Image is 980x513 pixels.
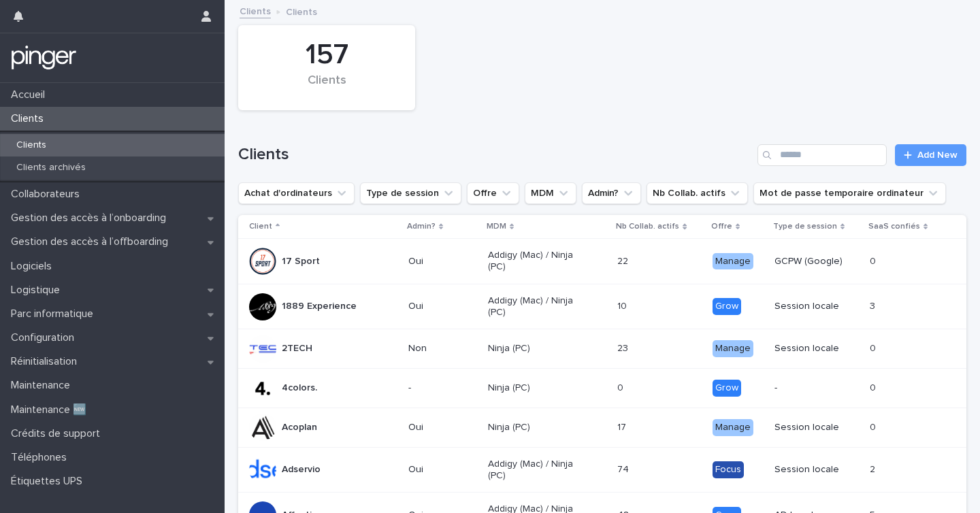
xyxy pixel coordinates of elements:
p: Parc informatique [5,308,104,320]
input: Search [757,144,887,166]
h1: Clients [238,145,752,165]
p: - [408,382,477,394]
p: GCPW (Google) [774,256,859,267]
tr: AdservioOuiAddigy (Mac) / Ninja (PC)7474 FocusSession locale22 [238,447,966,493]
p: 17 Sport [282,256,320,267]
p: Client [249,219,272,234]
p: Configuration [5,331,85,344]
p: Réinitialisation [5,355,88,368]
button: Mot de passe temporaire ordinateur [753,182,946,204]
p: Maintenance [5,379,81,392]
p: 23 [617,340,631,354]
button: Offre [467,182,519,204]
p: 0 [870,419,879,433]
p: MDM [487,219,506,234]
button: MDM [525,182,576,204]
p: Clients [5,112,54,125]
p: Session locale [774,301,859,312]
p: 3 [870,298,878,312]
p: Collaborateurs [5,188,91,201]
div: Focus [713,461,744,478]
p: 0 [870,380,879,394]
p: 1889 Experience [282,301,357,312]
p: Adservio [282,464,321,476]
p: 0 [617,380,626,394]
p: Addigy (Mac) / Ninja (PC) [488,459,585,482]
p: Gestion des accès à l’offboarding [5,235,179,248]
p: Non [408,343,477,354]
a: Add New [895,144,966,166]
p: Clients [286,3,317,18]
p: Offre [711,219,732,234]
p: Logiciels [5,260,63,273]
p: Session locale [774,343,859,354]
p: Session locale [774,422,859,433]
p: Oui [408,256,477,267]
p: Clients [5,139,57,151]
p: Accueil [5,88,56,101]
p: Gestion des accès à l’onboarding [5,212,177,225]
p: Crédits de support [5,427,111,440]
button: Type de session [360,182,461,204]
p: Ninja (PC) [488,343,585,354]
p: Logistique [5,284,71,297]
p: Admin? [407,219,436,234]
p: 4colors. [282,382,317,394]
tr: 1889 ExperienceOuiAddigy (Mac) / Ninja (PC)1010 GrowSession locale33 [238,284,966,329]
p: Clients archivés [5,162,97,173]
div: 157 [261,38,392,72]
p: Ninja (PC) [488,422,585,433]
div: Manage [713,340,753,357]
tr: AcoplanOuiNinja (PC)1717 ManageSession locale00 [238,408,966,447]
p: Session locale [774,464,859,476]
tr: 2TECHNonNinja (PC)2323 ManageSession locale00 [238,329,966,369]
p: Ninja (PC) [488,382,585,394]
p: Acoplan [282,422,317,433]
p: 74 [617,461,632,476]
div: Grow [713,380,741,397]
p: SaaS confiés [868,219,920,234]
p: Addigy (Mac) / Ninja (PC) [488,250,585,273]
p: Addigy (Mac) / Ninja (PC) [488,295,585,318]
a: Clients [240,3,271,18]
div: Grow [713,298,741,315]
p: Téléphones [5,451,78,464]
div: Manage [713,419,753,436]
p: 0 [870,253,879,267]
tr: 17 SportOuiAddigy (Mac) / Ninja (PC)2222 ManageGCPW (Google)00 [238,239,966,284]
img: mTgBEunGTSyRkCgitkcU [11,44,77,71]
p: 10 [617,298,630,312]
button: Achat d'ordinateurs [238,182,355,204]
p: Oui [408,301,477,312]
p: Oui [408,464,477,476]
p: Oui [408,422,477,433]
tr: 4colors.-Ninja (PC)00 Grow-00 [238,369,966,408]
p: 22 [617,253,631,267]
p: - [774,382,859,394]
p: 17 [617,419,629,433]
p: Type de session [773,219,837,234]
p: Maintenance 🆕 [5,403,97,416]
p: Étiquettes UPS [5,475,93,488]
div: Clients [261,73,392,102]
p: 0 [870,340,879,354]
button: Admin? [582,182,641,204]
span: Add New [917,150,958,160]
button: Nb Collab. actifs [647,182,748,204]
p: 2TECH [282,343,312,354]
p: 2 [870,461,878,476]
div: Manage [713,253,753,270]
p: Nb Collab. actifs [616,219,679,234]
